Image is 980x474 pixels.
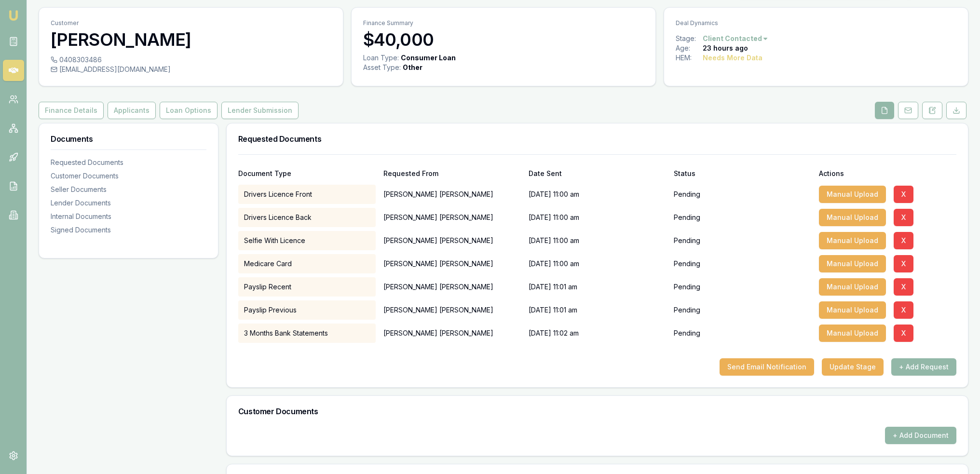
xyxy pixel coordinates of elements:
button: X [894,255,913,272]
div: [EMAIL_ADDRESS][DOMAIN_NAME] [51,65,331,74]
p: Pending [674,236,700,245]
div: [DATE] 11:00 am [529,254,666,273]
p: Customer [51,19,331,27]
div: Lender Documents [51,198,206,208]
div: HEM: [676,53,703,63]
div: Actions [819,170,956,177]
h3: Customer Documents [238,407,956,415]
div: Needs More Data [703,53,762,63]
div: Other [403,63,422,72]
button: Finance Details [39,102,104,119]
button: Lender Submission [221,102,299,119]
button: Manual Upload [819,232,886,249]
p: Deal Dynamics [676,19,956,27]
button: + Add Request [891,358,956,376]
a: Finance Details [39,102,106,119]
div: 3 Months Bank Statements [238,324,376,343]
button: X [894,232,913,249]
a: Loan Options [158,102,219,119]
div: Payslip Recent [238,277,376,297]
button: Send Email Notification [720,358,814,376]
p: Pending [674,328,700,338]
div: 0408303486 [51,55,331,65]
p: [PERSON_NAME] [PERSON_NAME] [383,324,521,343]
div: Customer Documents [51,171,206,181]
p: [PERSON_NAME] [PERSON_NAME] [383,208,521,227]
h3: Requested Documents [238,135,956,143]
div: Drivers Licence Back [238,208,376,227]
div: [DATE] 11:02 am [529,324,666,343]
div: Signed Documents [51,225,206,235]
button: Manual Upload [819,325,886,342]
p: [PERSON_NAME] [PERSON_NAME] [383,300,521,320]
p: [PERSON_NAME] [PERSON_NAME] [383,185,521,204]
div: Drivers Licence Front [238,185,376,204]
p: Pending [674,305,700,315]
p: Pending [674,190,700,199]
div: Medicare Card [238,254,376,273]
button: Manual Upload [819,255,886,272]
button: Client Contacted [703,34,769,43]
img: emu-icon-u.png [8,10,19,21]
div: Seller Documents [51,185,206,194]
h3: Documents [51,135,206,143]
button: X [894,278,913,296]
a: Lender Submission [219,102,300,119]
button: Update Stage [822,358,884,376]
div: [DATE] 11:01 am [529,300,666,320]
button: Manual Upload [819,278,886,296]
div: Asset Type : [363,63,401,72]
div: Requested Documents [51,158,206,167]
div: [DATE] 11:00 am [529,185,666,204]
div: [DATE] 11:00 am [529,208,666,227]
button: X [894,186,913,203]
div: Payslip Previous [238,300,376,320]
div: [DATE] 11:00 am [529,231,666,250]
div: Status [674,170,811,177]
button: Manual Upload [819,301,886,319]
div: Stage: [676,34,703,43]
p: [PERSON_NAME] [PERSON_NAME] [383,277,521,297]
div: Loan Type: [363,53,399,63]
p: Pending [674,213,700,222]
button: X [894,301,913,319]
button: Manual Upload [819,186,886,203]
div: 23 hours ago [703,43,748,53]
div: Internal Documents [51,212,206,221]
p: Finance Summary [363,19,644,27]
div: Requested From [383,170,521,177]
p: [PERSON_NAME] [PERSON_NAME] [383,254,521,273]
h3: $40,000 [363,30,644,49]
p: Pending [674,259,700,269]
button: + Add Document [885,427,956,444]
p: [PERSON_NAME] [PERSON_NAME] [383,231,521,250]
button: Loan Options [160,102,218,119]
p: Pending [674,282,700,292]
button: X [894,325,913,342]
button: Manual Upload [819,209,886,226]
div: Date Sent [529,170,666,177]
button: Applicants [108,102,156,119]
button: X [894,209,913,226]
div: Consumer Loan [401,53,456,63]
h3: [PERSON_NAME] [51,30,331,49]
div: [DATE] 11:01 am [529,277,666,297]
a: Applicants [106,102,158,119]
div: Age: [676,43,703,53]
div: Document Type [238,170,376,177]
div: Selfie With Licence [238,231,376,250]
